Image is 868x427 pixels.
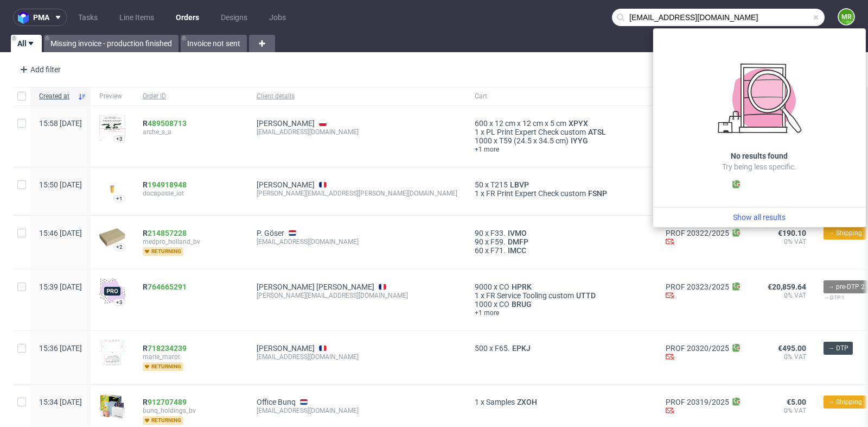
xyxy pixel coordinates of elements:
span: 90 [475,237,483,246]
a: [PERSON_NAME] [257,119,315,128]
a: Designs [214,9,254,26]
img: sample-icon.16e107be6ad460a3e330.png [99,393,125,419]
span: CO [499,300,509,309]
span: €190.10 [778,229,806,237]
a: 718234239 [148,344,187,353]
a: PROF 20322/2025 [666,229,729,237]
span: R [143,229,187,237]
div: Add filter [15,61,63,78]
div: [EMAIL_ADDRESS][DOMAIN_NAME] [257,406,457,415]
span: T59 (24.5 x 34.5 cm) [499,136,569,145]
span: 15:36 [DATE] [39,344,82,353]
span: UTTD [574,291,598,300]
a: FSNP [586,189,609,198]
a: R764665291 [143,282,189,291]
span: 1 [475,189,479,198]
div: x [475,291,648,300]
img: version_two_editor_design.png [99,340,125,366]
div: +2 [116,244,123,250]
div: +3 [116,299,123,305]
div: x [475,180,648,189]
a: [PERSON_NAME] [PERSON_NAME] [257,282,374,291]
span: returning [143,362,183,371]
span: Cart [475,92,648,101]
span: F59. [490,237,506,246]
figcaption: MR [839,9,854,24]
a: IMCC [506,246,528,255]
span: €20,859.64 [768,282,806,291]
div: x [475,119,648,128]
a: Jobs [263,9,292,26]
span: 15:58 [DATE] [39,119,82,128]
span: 15:46 [DATE] [39,229,82,237]
a: R194918948 [143,180,189,189]
span: 1000 [475,300,492,309]
span: Samples [486,398,515,406]
span: 1 [475,128,479,136]
a: BRUG [509,300,534,309]
span: medpro_holland_bv [143,237,239,246]
a: [PERSON_NAME] [257,344,315,353]
span: 60 [475,246,483,255]
div: [PERSON_NAME][EMAIL_ADDRESS][PERSON_NAME][DOMAIN_NAME] [257,189,457,198]
div: x [475,344,648,353]
span: F33. [490,229,506,237]
span: 15:39 [DATE] [39,282,82,291]
span: 0% VAT [760,353,806,361]
a: Missing invoice - production finished [44,35,178,52]
a: 764665291 [148,282,187,291]
span: Client details [257,92,457,101]
a: R912707489 [143,398,189,406]
span: F71. [490,246,506,255]
span: ATSL [586,128,608,136]
span: 1 [475,291,479,300]
a: +1 more [475,145,648,154]
span: R [143,119,187,128]
span: 1 [475,398,479,406]
div: x [475,282,648,291]
a: R489508713 [143,119,189,128]
a: Show all results [658,212,861,223]
a: [PERSON_NAME] [257,180,315,189]
span: bunq_holdings_bv [143,406,239,415]
span: 15:50 [DATE] [39,180,82,189]
span: R [143,282,187,291]
a: 194918948 [148,180,187,189]
a: 489508713 [148,119,187,128]
span: IYYG [569,136,590,145]
div: x [475,237,648,246]
span: 15:34 [DATE] [39,398,82,406]
a: +1 more [475,309,648,317]
span: returning [143,247,183,256]
img: version_two_editor_design [99,182,125,197]
a: R214857228 [143,229,189,237]
div: [EMAIL_ADDRESS][DOMAIN_NAME] [257,353,457,361]
button: pma [13,9,67,26]
span: DMFP [506,237,531,246]
span: 600 [475,119,488,128]
a: XPYX [566,119,590,128]
img: plain-eco.9b3ba858dad33fd82c36.png [99,228,125,247]
div: [EMAIL_ADDRESS][DOMAIN_NAME] [257,128,457,136]
a: LBVP [508,180,531,189]
span: 12 cm x 12 cm x 5 cm [495,119,566,128]
span: R [143,398,187,406]
span: Preview [99,92,125,101]
a: Invoice not sent [181,35,247,52]
span: → Shipping [828,397,862,407]
span: 9000 [475,282,492,291]
span: FR Print Expert Check custom [486,189,586,198]
span: F65. [495,344,510,353]
div: x [475,128,648,136]
div: +1 [116,196,123,202]
span: docaposte_iot [143,189,239,198]
span: €495.00 [778,344,806,353]
div: [PERSON_NAME][EMAIL_ADDRESS][DOMAIN_NAME] [257,291,457,300]
div: [EMAIL_ADDRESS][DOMAIN_NAME] [257,237,457,246]
span: arche_s_a [143,128,239,136]
a: ZXOH [515,398,539,406]
a: EPKJ [510,344,533,353]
